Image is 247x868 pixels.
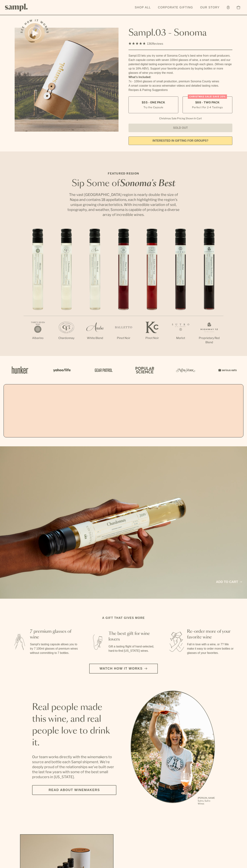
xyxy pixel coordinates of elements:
[192,105,223,109] small: Perfect For 2-4 Tastings
[187,642,236,655] p: Fall in love with a wine, or 7? We make it easy to order more bottles or glasses of your favorites.
[131,691,215,806] div: slide 1
[188,94,227,99] div: Christmas SALE! Save 20%
[92,362,114,378] img: Artboard_5_7fdae55a-36fd-43f7-8bfd-f74a06a2878e_x450.png
[89,664,158,674] button: Watch how it works
[128,84,232,88] li: A smart coaster to access winemaker videos and detailed tasting notes.
[143,105,163,109] small: Try the Capsule
[195,336,223,345] p: Proprietary Red Blend
[32,754,116,779] p: Our team works directly with the winemakers to source and bottle each Sampl shipment. We’re deepl...
[152,42,163,45] span: Reviews
[166,229,195,352] li: 6 / 7
[25,23,45,43] button: See how it works
[81,336,109,340] p: White Blend
[15,28,119,132] img: Sampl.03 - Sonoma
[5,4,28,11] img: Sampl logo
[109,336,138,340] p: Pinot Noir
[175,362,196,378] img: Artboard_3_0b291449-6e8c-4d07-b2c2-3f3601a19cd1_x450.png
[52,336,81,340] p: Chardonnay
[195,101,220,104] span: $88 - Two Pack
[102,616,145,620] h2: A gift that gives more
[128,124,232,132] button: Sold Out
[147,42,152,45] span: 136
[9,362,31,378] img: Artboard_1_c8cd28af-0030-4af1-819c-248e302c7f06_x450.png
[128,54,232,75] div: Sampl.03 lets you try some of Sonoma County's best wine from small producers. Each capsule comes ...
[128,88,232,92] li: Recipes & Pairing Suggestions
[216,362,238,378] img: Artboard_7_5b34974b-f019-449e-91fb-745f8d0877ee_x450.png
[120,179,175,188] em: Sonoma's Best
[32,785,116,795] a: Read about Winemakers
[198,797,215,805] p: [PERSON_NAME] Sutro, Sutro Wines
[128,41,163,46] div: 136Reviews
[138,336,166,340] p: Pinot Noir
[157,117,203,120] li: Christmas Sale Pricing Shown In Cart
[128,136,232,145] a: interested in gifting for groups?
[195,229,223,356] li: 7 / 7
[66,179,181,188] h2: Sip Some of
[166,336,195,340] p: Merlot
[128,28,232,38] h1: Sampl.03 - Sonoma
[142,101,165,104] span: $55 - One Pack
[133,4,153,11] a: Shop All
[81,229,109,352] li: 3 / 7
[52,229,81,352] li: 2 / 7
[30,629,79,640] h3: 7 premium glasses of wine
[24,336,52,340] p: Albarino
[66,171,181,176] p: Featured Region
[109,644,157,653] p: Gift a tasting flight of hand-selected, hard-to-find [US_STATE] wines.
[187,629,236,640] h3: Re-order more of your favorite wine
[30,642,79,655] p: Sampl's tasting capsule allows you to try 7 100ml glasses of premium wines without committing to ...
[156,4,195,11] a: Corporate Gifting
[109,229,138,352] li: 4 / 7
[128,79,232,84] li: 7x - 100ml glasses of small production, premium Sonoma County wines
[24,229,52,352] li: 1 / 7
[138,229,166,352] li: 5 / 7
[216,580,242,584] a: Add to cart
[66,192,181,217] p: The vast [GEOGRAPHIC_DATA] region is nearly double the size of Napa and contains 18 appellations,...
[109,631,157,642] h3: The best gift for wine lovers
[51,362,72,378] img: Artboard_6_04f9a106-072f-468a-bdd7-f11783b05722_x450.png
[133,362,155,378] img: Artboard_4_28b4d326-c26e-48f9-9c80-911f17d6414e_x450.png
[128,76,151,79] strong: What’s Included:
[32,702,116,749] h2: Real people made this wine, and real people love to drink it.
[131,691,215,806] ul: carousel
[198,4,221,11] a: Our Story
